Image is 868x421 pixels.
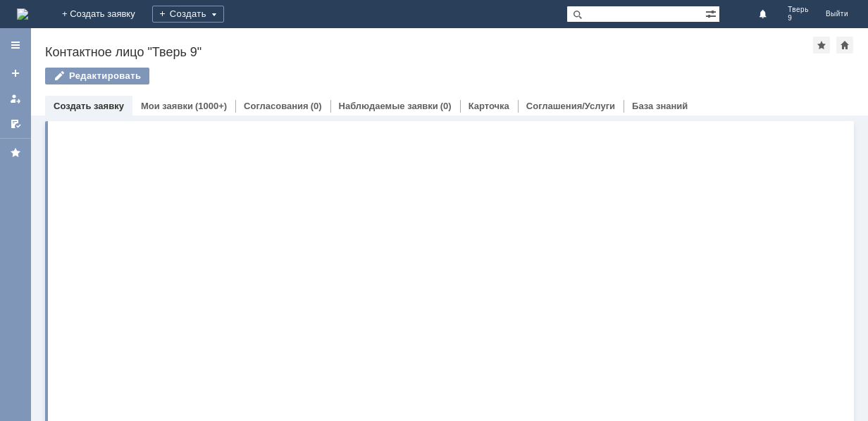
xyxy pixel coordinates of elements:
a: Создать заявку [54,101,124,111]
div: Контактное лицо "Тверь 9" [45,45,813,59]
span: Расширенный поиск [705,6,719,20]
div: Добавить в избранное [813,37,830,54]
div: (1000+) [195,101,227,111]
a: Согласования [244,101,309,111]
a: Мои согласования [4,113,27,135]
img: logo [17,8,28,20]
span: Тверь [788,6,809,14]
a: Перейти на домашнюю страницу [17,8,28,20]
div: (0) [311,101,322,111]
span: 9 [788,14,809,23]
a: Мои заявки [4,87,27,110]
a: Мои заявки [141,101,193,111]
a: Наблюдаемые заявки [339,101,438,111]
div: (0) [440,101,452,111]
a: Соглашения/Услуги [526,101,615,111]
div: Создать [152,6,224,23]
a: База знаний [632,101,688,111]
a: Карточка [469,101,509,111]
a: Создать заявку [4,62,27,84]
div: Сделать домашней страницей [836,37,853,54]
